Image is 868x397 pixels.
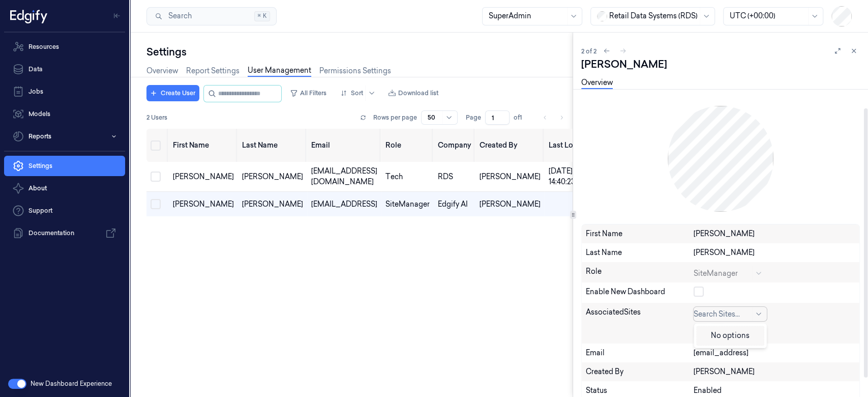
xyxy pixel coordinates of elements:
div: [PERSON_NAME] [694,366,855,377]
div: Role [586,266,694,278]
button: All Filters [286,85,331,101]
div: Enable new dashboard [586,287,694,299]
th: Last Login [545,129,593,162]
a: Resources [4,37,125,57]
div: [PERSON_NAME] [242,199,303,210]
button: Select row [151,199,161,209]
div: [EMAIL_ADDRESS] [694,348,855,358]
a: Models [4,104,125,124]
div: [PERSON_NAME] [242,172,303,182]
a: Documentation [4,223,125,243]
span: 2 Users [146,113,167,122]
div: Settings [146,45,573,59]
button: Create User [146,85,199,101]
div: [PERSON_NAME] [581,57,860,71]
a: Data [4,59,125,79]
div: [PERSON_NAME] [694,229,855,239]
div: [PERSON_NAME] [480,172,541,182]
div: Email [586,348,694,358]
button: Download list [384,85,442,101]
div: Edgify AI [438,199,471,210]
p: Rows per page [373,113,417,122]
span: 2 of 2 [581,47,596,55]
div: No options [696,326,764,346]
th: Role [381,129,434,162]
button: About [4,178,125,198]
div: associatedSites [586,307,694,339]
div: [PERSON_NAME] [480,199,541,210]
th: Last Name [238,129,307,162]
div: [DATE] 14:40:23.448 [549,166,589,187]
a: Report Settings [186,66,240,76]
div: RDS [438,172,471,182]
a: User Management [248,65,311,77]
div: Tech [385,172,430,182]
a: Overview [146,66,178,76]
th: Created By [475,129,545,162]
div: Last Name [586,247,694,258]
a: Jobs [4,81,125,102]
nav: pagination [538,110,568,125]
a: Overview [581,77,613,89]
button: Toggle Navigation [109,8,125,24]
a: Support [4,201,125,221]
span: Page [466,113,481,122]
button: Select row [151,172,161,182]
span: of 1 [514,113,530,122]
th: Email [307,129,381,162]
div: Enabled [694,385,855,396]
th: First Name [169,129,238,162]
a: Permissions Settings [319,66,391,76]
div: Created By [586,366,694,377]
div: First Name [586,229,694,239]
div: [EMAIL_ADDRESS][DOMAIN_NAME] [311,166,377,187]
div: [PERSON_NAME] [173,199,234,210]
button: Reports [4,126,125,147]
a: Settings [4,156,125,176]
th: Company [434,129,475,162]
div: Status [586,385,694,396]
span: Search [164,11,192,21]
button: Search⌘K [146,7,277,25]
div: SiteManager [385,199,430,210]
div: [PERSON_NAME] [694,247,855,258]
div: [EMAIL_ADDRESS] [311,199,377,210]
button: Select all [151,140,161,151]
div: [PERSON_NAME] [173,172,234,182]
